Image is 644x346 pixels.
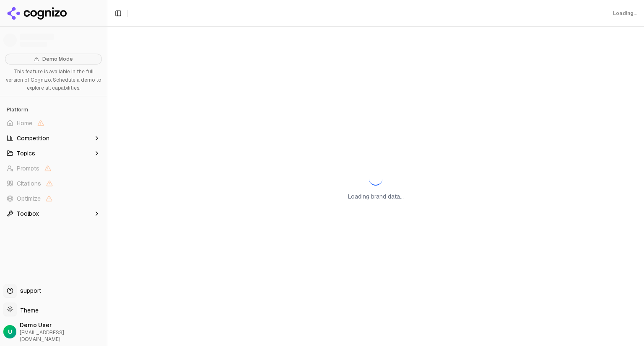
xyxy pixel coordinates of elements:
span: [EMAIL_ADDRESS][DOMAIN_NAME] [20,329,104,343]
span: Prompts [17,164,39,173]
span: Demo Mode [42,56,73,62]
span: Citations [17,179,41,188]
span: U [8,328,12,336]
button: Topics [3,147,104,160]
span: Toolbox [17,209,39,218]
button: Toolbox [3,207,104,220]
span: support [17,287,41,295]
p: This feature is available in the full version of Cognizo. Schedule a demo to explore all capabili... [5,68,102,93]
span: Demo User [20,321,104,329]
span: Topics [17,149,35,158]
span: Optimize [17,194,41,203]
span: Competition [17,134,49,142]
div: Loading... [613,10,637,17]
span: Home [17,119,32,127]
p: Loading brand data... [348,192,404,201]
span: Theme [17,307,39,314]
button: Competition [3,132,104,145]
div: Platform [3,103,104,116]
